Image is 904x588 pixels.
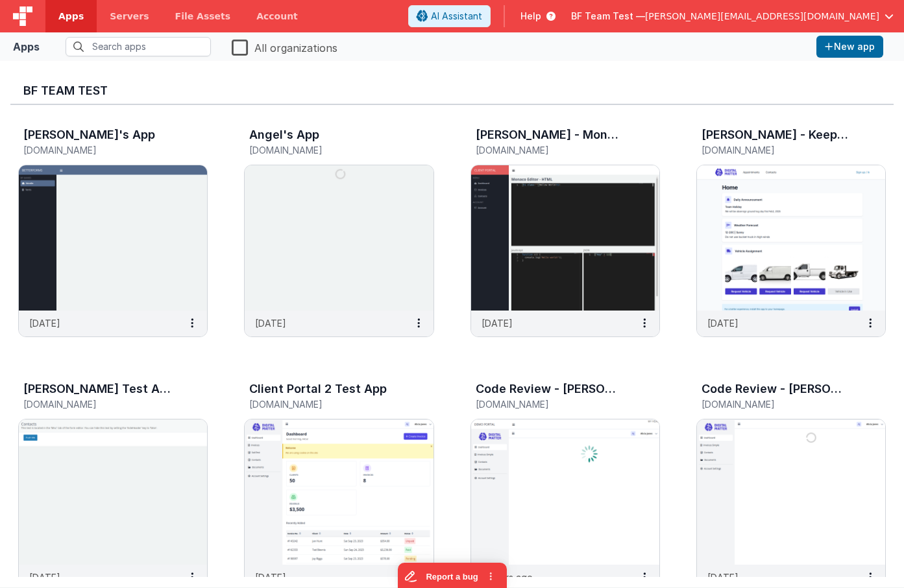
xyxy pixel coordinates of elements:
button: BF Team Test — [PERSON_NAME][EMAIL_ADDRESS][DOMAIN_NAME] [571,10,894,23]
p: [DATE] [29,316,60,330]
h3: [PERSON_NAME]'s App [23,128,155,141]
span: File Assets [175,10,231,23]
h3: Code Review - [PERSON_NAME] [702,382,849,395]
h3: [PERSON_NAME] - Monaco Editor Test [476,128,624,141]
p: [DATE] [29,570,60,584]
h5: [DOMAIN_NAME] [702,399,853,409]
h5: [DOMAIN_NAME] [23,145,175,155]
h5: [DOMAIN_NAME] [702,145,853,155]
span: Apps [58,10,84,23]
p: [DATE] [707,570,739,584]
p: [DATE] [255,316,286,330]
span: Servers [110,10,149,23]
p: 3 hours ago [482,570,533,584]
button: New app [816,36,883,58]
h5: [DOMAIN_NAME] [249,399,401,409]
p: [DATE] [707,316,739,330]
h3: Client Portal 2 Test App [249,382,387,395]
span: BF Team Test — [571,10,645,23]
p: [DATE] [482,316,513,330]
h5: [DOMAIN_NAME] [23,399,175,409]
h3: BF Team Test [23,84,881,97]
h3: [PERSON_NAME] Test Area [23,382,171,395]
button: AI Assistant [408,5,491,27]
span: [PERSON_NAME][EMAIL_ADDRESS][DOMAIN_NAME] [645,10,879,23]
div: Apps [13,39,40,54]
h3: Angel's App [249,128,319,141]
label: All organizations [232,38,337,56]
span: AI Assistant [431,10,482,23]
p: [DATE] [255,570,286,584]
h5: [DOMAIN_NAME] [476,399,628,409]
h3: Code Review - [PERSON_NAME] [476,382,624,395]
input: Search apps [66,37,211,56]
h5: [DOMAIN_NAME] [476,145,628,155]
h3: [PERSON_NAME] - Keep Out [702,128,849,141]
h5: [DOMAIN_NAME] [249,145,401,155]
span: Help [520,10,541,23]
